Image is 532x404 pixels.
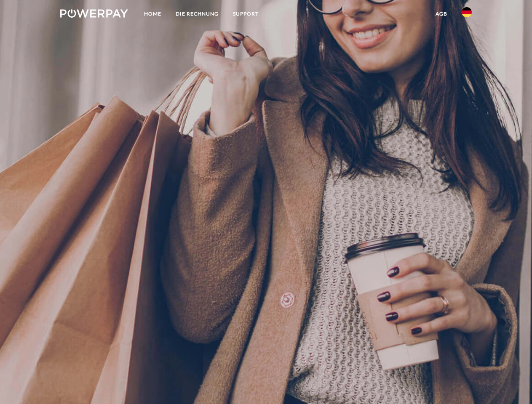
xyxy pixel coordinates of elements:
[168,6,226,21] a: DIE RECHNUNG
[60,9,128,18] img: logo-powerpay-white.svg
[428,6,454,21] a: agb
[137,6,168,21] a: Home
[462,7,472,17] img: de
[226,6,266,21] a: SUPPORT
